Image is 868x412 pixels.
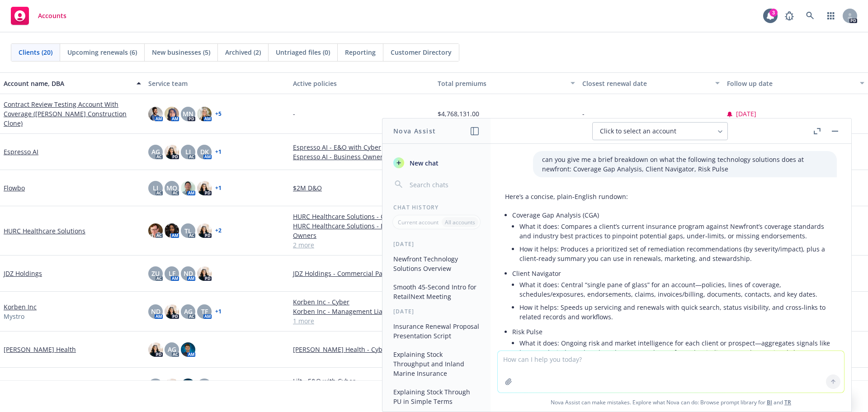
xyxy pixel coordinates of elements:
[293,307,430,316] a: Korben Inc - Management Liability
[4,79,131,88] div: Account name, DBA
[197,266,212,281] img: photo
[4,312,24,321] span: Mystro
[512,269,837,278] p: Client Navigator
[512,210,837,220] p: Coverage Gap Analysis (CGA)
[393,126,436,136] h1: Nova Assist
[153,183,158,193] span: LI
[166,183,177,193] span: MQ
[382,308,491,315] div: [DATE]
[67,47,137,57] span: Upcoming renewals (6)
[4,183,25,193] a: Flowbo
[293,109,295,118] span: -
[148,107,163,121] img: photo
[148,79,286,88] div: Service team
[519,301,837,323] li: How it helps: Speeds up servicing and renewals with quick search, status visibility, and cross‑li...
[4,99,141,128] a: Contract Review Testing Account With Coverage ([PERSON_NAME] Construction Clone)
[151,307,160,316] span: ND
[38,12,66,19] span: Accounts
[293,316,430,326] a: 1 more
[215,149,222,155] a: + 1
[505,192,837,201] p: Here’s a concise, plain‑English rundown:
[293,345,430,354] a: [PERSON_NAME] Health - Cyber
[151,147,160,156] span: AG
[293,221,430,240] a: HURC Healthcare Solutions - Business Owners
[215,228,222,233] a: + 2
[4,269,42,278] a: JDZ Holdings
[145,72,289,94] button: Service team
[165,379,179,393] img: photo
[19,47,52,57] span: Clients (20)
[408,178,480,191] input: Search chats
[438,79,565,88] div: Total premiums
[390,319,483,343] button: Insurance Renewal Proposal Presentation Script
[408,158,439,168] span: New chat
[184,226,192,236] span: TL
[197,107,212,121] img: photo
[7,3,70,28] a: Accounts
[152,47,210,57] span: New businesses (5)
[197,181,212,195] img: photo
[494,393,848,412] span: Nova Assist can make mistakes. Explore what Nova can do: Browse prompt library for and
[4,302,37,312] a: Korben Inc
[4,226,85,236] a: HURC Healthcare Solutions
[723,72,868,94] button: Follow up date
[215,185,222,191] a: + 1
[293,240,430,250] a: 2 more
[592,122,728,140] button: Click to select an account
[165,145,179,159] img: photo
[4,147,38,156] a: Espresso AI
[165,304,179,319] img: photo
[434,72,579,94] button: Total premiums
[165,223,179,238] img: photo
[579,72,723,94] button: Closest renewal date
[4,345,76,354] a: [PERSON_NAME] Health
[181,181,195,195] img: photo
[780,7,798,25] a: Report a Bug
[727,79,854,88] div: Follow up date
[215,309,222,314] a: + 1
[345,47,376,57] span: Reporting
[225,47,261,57] span: Archived (2)
[542,155,828,174] p: can you give me a brief breakdown on what the following technology solutions does at newfront: Co...
[276,47,330,57] span: Untriaged files (0)
[165,107,179,121] img: photo
[519,242,837,265] li: How it helps: Produces a prioritized set of remediation recommendations (by severity/impact), plu...
[169,269,175,278] span: LF
[151,269,160,278] span: ZU
[390,279,483,304] button: Smooth 45-Second Intro for RetailNext Meeting
[822,7,840,25] a: Switch app
[293,297,430,307] a: Korben Inc - Cyber
[293,142,430,152] a: Espresso AI - E&O with Cyber
[390,384,483,409] button: Explaining Stock Through PU in Simple Terms
[390,251,483,276] button: Newfront Technology Solutions Overview
[519,336,837,359] li: What it does: Ongoing risk and market intelligence for each client or prospect—aggregates signals...
[293,212,430,221] a: HURC Healthcare Solutions - Cyber
[582,79,710,88] div: Closest renewal date
[390,347,483,381] button: Explaining Stock Throughput and Inland Marine Insurance
[519,220,837,242] li: What it does: Compares a client’s current insurance program against Newfront’s coverage standards...
[767,398,772,406] a: BI
[185,147,191,156] span: LI
[382,240,491,248] div: [DATE]
[600,127,676,136] span: Click to select an account
[183,109,193,118] span: MN
[801,7,819,25] a: Search
[382,204,491,211] div: Chat History
[181,342,195,357] img: photo
[784,398,791,406] a: TR
[197,223,212,238] img: photo
[769,9,778,17] div: 3
[293,79,430,88] div: Active policies
[293,152,430,161] a: Espresso AI - Business Owners
[293,183,430,193] a: $2M D&O
[181,379,195,393] img: photo
[184,307,193,316] span: AG
[438,109,479,118] span: $4,768,131.00
[519,278,837,301] li: What it does: Central “single pane of glass” for an account—policies, lines of coverage, schedule...
[289,72,434,94] button: Active policies
[445,218,475,226] p: All accounts
[391,47,452,57] span: Customer Directory
[168,345,176,354] span: AG
[582,109,585,118] span: -
[736,109,756,118] span: [DATE]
